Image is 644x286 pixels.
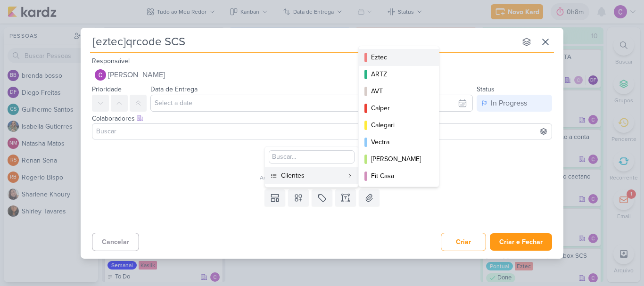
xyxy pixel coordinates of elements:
div: [PERSON_NAME] [371,154,428,164]
label: Status [477,85,495,93]
button: Calper [359,100,439,117]
label: Responsável [92,57,130,65]
div: Fit Casa [371,171,428,181]
div: In Progress [491,98,527,109]
div: AVT [371,86,428,96]
div: ARTZ [371,69,428,79]
button: Clientes [265,167,358,184]
button: AVT [359,83,439,100]
button: Eztec [359,49,439,66]
input: Buscar... [269,150,355,163]
div: Vectra [371,137,428,147]
label: Data de Entrega [150,85,198,93]
button: ARTZ [359,66,439,83]
input: Buscar [94,126,550,137]
button: Criar [441,233,486,251]
button: [PERSON_NAME] [359,151,439,168]
button: Vectra [359,134,439,151]
div: Calegari [371,120,428,130]
div: Eztec [371,52,428,62]
div: Colaboradores [92,114,552,123]
span: [PERSON_NAME] [108,69,165,81]
div: Calper [371,103,428,113]
img: Carlos Lima [95,69,106,81]
button: Criar e Fechar [490,233,552,251]
div: Adicione um item abaixo ou selecione um template [92,173,558,182]
input: Kard Sem Título [90,33,516,50]
button: Tec Vendas [359,185,439,202]
input: Select a date [150,95,473,112]
label: Prioridade [92,85,122,93]
button: In Progress [477,95,552,112]
button: Calegari [359,117,439,134]
button: Fit Casa [359,168,439,185]
button: Cancelar [92,233,139,251]
div: Clientes [281,171,343,180]
div: Esse kard não possui nenhum item [92,162,558,173]
button: [PERSON_NAME] [92,66,552,83]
